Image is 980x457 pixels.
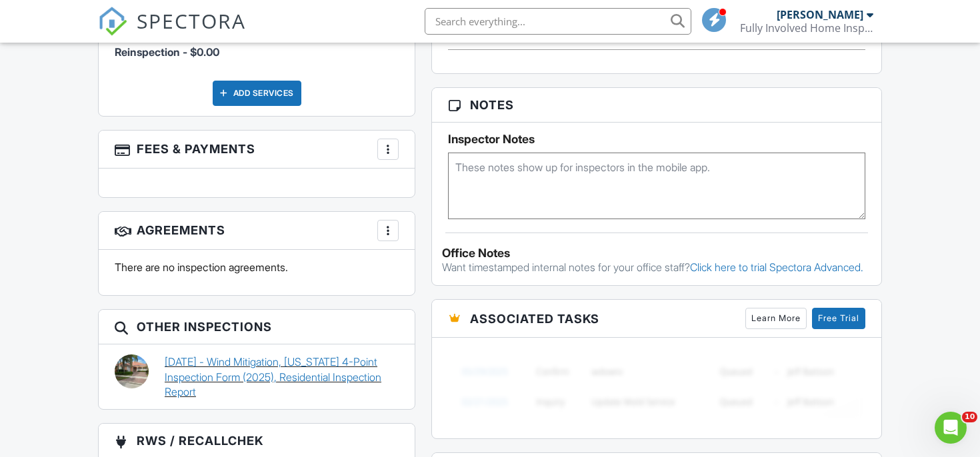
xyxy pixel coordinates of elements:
[935,412,967,444] iframe: Intercom live chat
[99,212,415,250] h3: Agreements
[442,260,871,274] p: Want timestamped internal notes for your office staff?
[432,88,881,123] h3: Notes
[812,308,865,329] a: Free Trial
[442,246,871,260] div: Office Notes
[470,310,599,328] span: Associated Tasks
[448,133,865,146] h5: Inspector Notes
[137,7,246,35] span: SPECTORA
[213,81,301,106] div: Add Services
[98,7,127,36] img: The Best Home Inspection Software - Spectora
[425,8,691,35] input: Search everything...
[740,21,873,35] div: Fully Involved Home Inspections
[690,260,863,274] a: Click here to trial Spectora Advanced.
[115,21,399,70] li: Service: Reinspection
[777,8,863,21] div: [PERSON_NAME]
[115,260,399,274] p: There are no inspection agreements.
[98,18,246,46] a: SPECTORA
[99,310,415,344] h3: Other Inspections
[745,308,807,329] a: Learn More
[115,45,219,59] span: Reinspection - $0.00
[99,131,415,169] h3: Fees & Payments
[962,412,977,422] span: 10
[448,348,865,425] img: blurred-tasks-251b60f19c3f713f9215ee2a18cbf2105fc2d72fcd585247cf5e9ec0c957c1dd.png
[165,354,399,399] a: [DATE] - Wind Mitigation, [US_STATE] 4-Point Inspection Form (2025), Residential Inspection Report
